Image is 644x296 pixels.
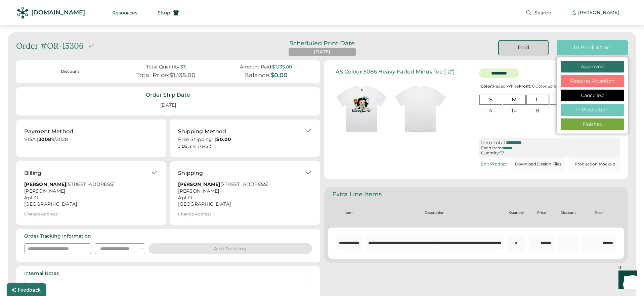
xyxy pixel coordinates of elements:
[149,6,187,19] button: Shop
[24,136,158,145] div: VISA | 9/2028
[17,7,29,18] img: Rendered Logo - Screens
[507,44,540,51] div: Paid
[481,162,507,166] div: Edit Product
[529,210,554,215] div: Price
[178,181,305,208] div: [STREET_ADDRESS][PERSON_NAME] Apt O [GEOGRAPHIC_DATA]
[178,212,211,216] div: Change Address
[180,64,186,70] div: 33
[178,181,220,187] strong: [PERSON_NAME]
[550,106,572,115] div: 4
[567,92,618,99] div: Cancelled
[178,136,305,143] div: Free Shipping |
[24,169,41,177] div: Billing
[503,106,526,115] div: 14
[479,95,502,104] div: S
[24,233,91,240] div: Order Tracking Information
[272,64,292,70] div: $1,135.00
[240,64,272,70] div: Amount Paid:
[481,146,503,150] div: Each Item:
[16,40,84,52] div: Order #OR-15306
[169,72,196,79] div: $1,135.00
[567,78,618,85] div: Requires Attention
[152,99,184,111] div: [DATE]
[567,63,618,70] div: Approved
[366,210,504,215] div: Description
[479,84,620,89] div: Faded White : 6 Color Screen Printing |
[146,91,190,99] div: Order Ship Date
[550,95,572,104] div: XL
[481,140,506,146] div: Item Total:
[178,128,226,136] div: Shipping Method
[582,210,616,215] div: Total
[569,157,620,171] button: Production Mockup
[518,6,560,19] button: Search
[24,270,59,277] div: Internal Notes
[567,121,618,128] div: Finished
[146,64,180,70] div: Total Quantity:
[511,157,565,171] button: Download Design Files
[558,210,578,215] div: Discount
[28,69,112,75] div: Discount
[565,44,620,51] div: In Production
[280,40,364,46] div: Scheduled Print Date
[578,9,619,16] div: [PERSON_NAME]
[328,191,624,198] div: Extra Line Items
[158,10,170,15] span: Shop
[519,84,530,89] strong: Front
[500,151,505,155] div: 33
[24,181,151,208] div: [STREET_ADDRESS][PERSON_NAME] Apt O [GEOGRAPHIC_DATA]
[526,95,549,104] div: L
[314,49,330,55] div: [DATE]
[39,136,51,142] strong: 3008
[508,210,525,215] div: Quantity
[391,78,450,136] img: generate-image
[612,266,641,295] iframe: Front Chat
[24,128,73,136] div: Payment Method
[24,212,57,216] div: Change Address
[567,107,618,113] div: In Production
[31,8,85,17] div: [DOMAIN_NAME]
[148,243,312,254] button: Add Tracking
[178,144,305,149] div: 5 Days in Transit
[136,72,169,79] div: Total Price:
[332,78,391,136] img: generate-image
[336,68,455,75] div: AS Colour 5086 Heavy Faded Minus Tee [-2"]
[481,151,500,155] div: Quantity:
[526,106,549,115] div: 8
[216,136,231,142] strong: $0.00
[270,72,288,79] div: $0.00
[24,181,66,187] strong: [PERSON_NAME]
[479,106,502,115] div: 4
[178,169,203,177] div: Shipping
[244,72,270,79] div: Balance:
[480,84,493,89] strong: Color:
[503,95,526,104] div: M
[336,210,361,215] div: Item
[104,6,145,19] button: Resources
[534,10,552,15] span: Search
